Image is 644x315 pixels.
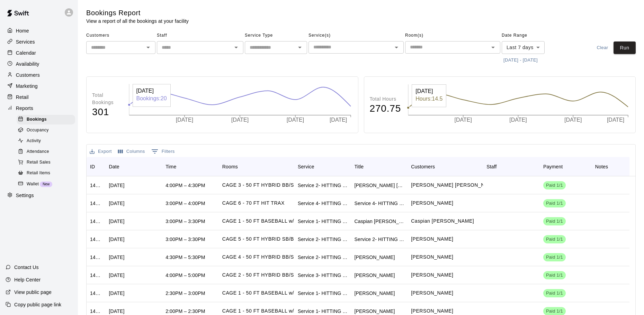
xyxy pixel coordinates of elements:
a: Settings [6,190,72,201]
span: Paid 1/1 [543,200,566,207]
div: 1422438 [90,236,102,243]
a: Activity [17,136,78,147]
div: Service 2- HITTING TUNNEL RENTAL - 50ft Baseball [298,254,348,261]
div: ID [87,157,106,176]
button: Select columns [116,146,147,157]
div: 2:30PM – 3:00PM [166,290,205,297]
div: Fri, Sep 12, 2025 [109,254,125,261]
span: Retail Sales [27,159,51,166]
div: Fri, Sep 12, 2025 [109,218,125,225]
div: Service 1- HITTING TUNNEL RENTAL - 50ft Baseball w/ Auto/Manual Feeder [298,290,348,297]
div: 2:00PM – 2:30PM [166,308,205,315]
button: Show filters [150,146,177,157]
button: Open [392,43,401,52]
p: Isabella Villalobos [411,271,453,279]
div: Notes [592,157,629,176]
tspan: [DATE] [231,117,248,123]
span: Paid 1/1 [543,182,566,189]
div: Service 1- HITTING TUNNEL RENTAL - 50ft Baseball w/ Auto/Manual Feeder [298,218,348,225]
a: Availability [6,59,72,69]
span: Paid 1/1 [543,218,566,225]
a: Home [6,26,72,36]
p: Total Bookings [92,92,122,106]
div: 1422440 [90,218,102,225]
div: Date [109,157,119,176]
div: Andrew Champ [355,254,395,261]
span: Room(s) [405,30,500,41]
div: Service 2- HITTING TUNNEL RENTAL - 50ft Baseball [298,182,348,189]
div: Rooms [219,157,294,176]
div: 1422323 [90,290,102,297]
a: Marketing [6,81,72,91]
button: Run [614,41,636,54]
div: Retail Sales [17,158,75,167]
tspan: [DATE] [455,117,472,123]
p: Calendar [16,49,36,56]
button: Open [488,43,498,52]
a: Bookings [17,114,78,125]
p: Total Hours [370,95,401,103]
button: Open [143,43,153,52]
div: Retail Items [17,168,75,178]
p: GERARD FARRELLY [411,235,453,243]
p: Home [16,27,29,34]
div: Reports [6,103,72,113]
p: Copy public page link [14,301,61,308]
div: Attendance [17,147,75,157]
p: Donna Mason [411,307,453,315]
span: Staff [157,30,243,41]
div: Service 1- HITTING TUNNEL RENTAL - 50ft Baseball w/ Auto/Manual Feeder [298,308,348,315]
span: Retail Items [27,170,50,177]
div: Last 7 days [502,41,545,54]
p: Services [16,38,35,45]
a: Retail Items [17,168,78,179]
tspan: [DATE] [607,117,624,123]
p: Caspian Kieley [411,217,474,225]
div: 1422375 [90,272,102,279]
tspan: [DATE] [286,117,304,123]
span: Paid 1/1 [543,254,566,261]
div: 3:00PM – 3:30PM [166,236,205,243]
div: Service 4- HITTING TUNNEL RENTAL - 70ft Baseball [298,200,348,207]
p: Reports [16,105,33,112]
a: Retail Sales [17,157,78,168]
a: Services [6,37,72,47]
h5: Bookings Report [86,8,189,18]
p: CAGE 3 - 50 FT HYBRID BB/SB [222,182,297,189]
div: Rooms [222,157,238,176]
span: Date Range [502,30,562,41]
p: Cannon Bitterman [411,182,497,189]
p: CAGE 1 - 50 FT BASEBALL w/ Auto Feeder [222,307,324,315]
div: Service [298,157,314,176]
a: Calendar [6,48,72,58]
div: 4:00PM – 4:30PM [166,182,205,189]
button: Export [88,146,114,157]
button: Open [231,43,241,52]
h4: 270.75 [370,103,401,115]
div: Eddie Villalobos [355,272,395,279]
span: Service Type [245,30,307,41]
p: CAGE 6 - 70 FT HIT TRAX [222,200,285,207]
div: Fri, Sep 12, 2025 [109,290,125,297]
span: Bookings [27,116,47,123]
span: Paid 1/1 [543,236,566,243]
span: Service(s) [308,30,404,41]
div: Bookings [17,115,75,124]
p: Customers [16,72,40,78]
tspan: [DATE] [509,117,527,123]
p: Contact Us [14,264,39,271]
p: CAGE 1 - 50 FT BASEBALL w/ Auto Feeder [222,289,324,297]
div: 3:00PM – 4:00PM [166,200,205,207]
span: Attendance [27,148,49,155]
div: Occupancy [17,126,75,135]
p: CAGE 5 - 50 FT HYBRID SB/BB [222,235,297,243]
p: CAGE 4 - 50 FT HYBRID BB/SB [222,253,297,261]
div: Payment [540,157,592,176]
div: Fri, Sep 12, 2025 [109,308,125,315]
div: 1422317 [90,308,102,315]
